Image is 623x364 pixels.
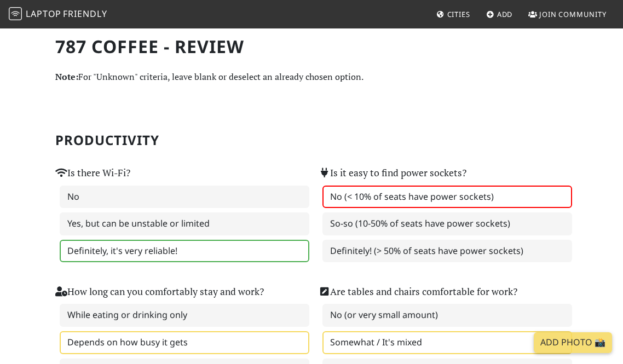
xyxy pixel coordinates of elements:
label: So-so (10-50% of seats have power sockets) [322,212,572,235]
a: Add [482,4,517,24]
span: Add [497,9,513,19]
label: How long can you comfortably stay and work? [55,284,264,299]
label: Definitely, it's very reliable! [60,240,309,263]
span: Friendly [63,8,107,20]
label: No (or very small amount) [322,304,572,327]
a: Join Community [524,4,611,24]
span: Laptop [26,8,61,20]
label: Somewhat / It's mixed [322,331,572,354]
label: While eating or drinking only [60,304,309,327]
label: Is it easy to find power sockets? [318,165,466,181]
label: Definitely! (> 50% of seats have power sockets) [322,240,572,263]
label: Depends on how busy it gets [60,331,309,354]
strong: Note: [55,71,78,83]
h2: Productivity [55,132,568,148]
h1: 787 Coffee - Review [55,36,568,57]
label: Are tables and chairs comfortable for work? [318,284,517,299]
span: Join Community [539,9,607,19]
label: No [60,186,309,209]
label: Yes, but can be unstable or limited [60,212,309,235]
label: Is there Wi-Fi? [55,165,130,181]
a: Cities [432,4,475,24]
label: No (< 10% of seats have power sockets) [322,186,572,209]
p: For "Unknown" criteria, leave blank or deselect an already chosen option. [55,70,568,84]
a: LaptopFriendly LaptopFriendly [9,5,107,24]
a: Add Photo 📸 [534,332,612,353]
img: LaptopFriendly [9,7,22,20]
span: Cities [447,9,470,19]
